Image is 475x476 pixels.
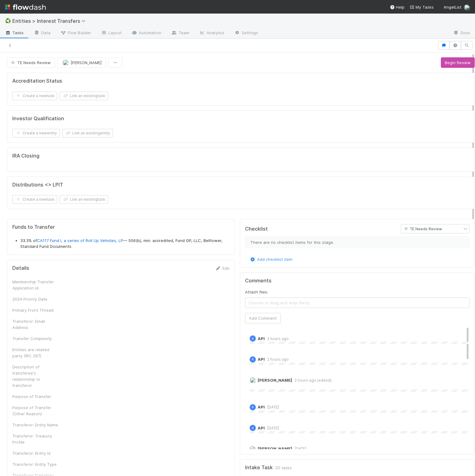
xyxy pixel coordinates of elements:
[12,393,58,400] div: Purpose of Transfer
[12,347,58,359] div: Entities are related party (IRC 267)
[250,446,256,452] img: avatar_93b89fca-d03a-423a-b274-3dd03f0a621f.png
[62,129,113,137] button: Link an existingentity
[390,4,405,10] div: Help
[258,378,292,383] span: [PERSON_NAME]
[265,426,279,430] span: [DATE]
[229,28,263,38] a: Settings
[60,195,108,204] button: Link an existingtask
[409,5,434,10] span: My Tasks
[252,337,254,340] span: A
[29,28,55,38] a: Data
[258,336,265,341] span: API
[12,153,39,159] h5: IRA Closing
[258,357,265,362] span: API
[265,405,279,409] span: [DATE]
[258,446,292,451] span: [PERSON_NAME]
[55,28,96,38] a: Flow Builder
[12,78,62,84] h5: Accreditation Status
[12,296,58,302] div: 2024 Priority Date
[5,30,24,36] span: Tasks
[250,335,256,342] div: API
[245,289,268,295] label: Attach files:
[258,404,265,409] span: API
[250,425,256,431] div: API
[12,224,230,230] h5: Funds to Transfer
[245,236,469,248] div: There are no checklist items for this stage.
[258,425,265,430] span: API
[245,313,281,323] button: Add Comment
[37,238,123,243] a: CA117 Fund I, a series of Roll Up Vehicles, LP
[12,335,58,342] div: Transfer Complexity
[250,404,256,410] div: API
[245,226,268,232] h5: Checklist
[10,60,51,65] span: TE Needs Review
[245,465,273,471] h5: Intake Task
[12,129,60,137] button: Create a newentity
[245,298,469,308] span: Choose or drag and drop file(s)
[12,404,58,417] div: Purpose of Transfer (Other Reason)
[12,450,58,456] div: Transferor: Entity Id
[265,336,289,341] span: 2 hours ago
[12,116,64,122] h5: Investor Qualification
[20,238,230,250] li: 33.3% of — 506(b), min. accredited, Fund GP, LLC, Belltower, Standard Fund Documents
[166,28,194,38] a: Team
[57,57,106,68] button: [PERSON_NAME]
[70,60,102,65] span: [PERSON_NAME]
[12,364,58,388] div: Description of transferee's relationship to transferor
[127,28,166,38] a: Automation
[275,465,292,471] span: 20 tasks
[12,433,58,445] div: Transferor: Treasury Profile
[62,59,69,66] img: avatar_93b89fca-d03a-423a-b274-3dd03f0a621f.png
[292,446,306,451] span: [DATE]
[250,356,256,363] div: API
[441,57,475,68] button: Begin Review
[252,358,254,361] span: A
[7,57,55,68] button: TE Needs Review
[60,30,91,36] span: Flow Builder
[5,18,11,23] span: ♻️
[292,378,332,383] span: 2 hours ago (edited)
[96,28,127,38] a: Layout
[12,18,89,24] span: Entities > Interest Transfers
[12,195,57,204] button: Create a newtask
[403,227,442,231] span: TE Needs Review
[252,405,254,409] span: A
[12,422,58,428] div: Transferor: Entity Name
[5,2,46,12] img: logo-inverted-e16ddd16eac7371096b0.svg
[12,265,29,271] h5: Details
[250,257,292,262] a: Add checklist item
[265,357,289,362] span: 2 hours ago
[12,461,58,467] div: Transferor: Entity Type
[409,4,434,10] a: My Tasks
[464,4,470,10] img: avatar_93b89fca-d03a-423a-b274-3dd03f0a621f.png
[250,377,256,383] img: avatar_93b89fca-d03a-423a-b274-3dd03f0a621f.png
[194,28,229,38] a: Analytics
[12,92,57,100] button: Create a newtask
[60,92,108,100] button: Link an existingtask
[12,318,58,330] div: Transferor: Email Address
[252,426,254,430] span: A
[245,278,469,284] h5: Comments
[12,307,58,313] div: Primary Front Thread
[444,5,461,10] span: AngelList
[12,279,58,291] div: Membership Transfer Application Id
[448,28,475,38] a: Docs
[12,182,63,188] h5: Distributions <> LPIT
[215,266,230,271] a: Edit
